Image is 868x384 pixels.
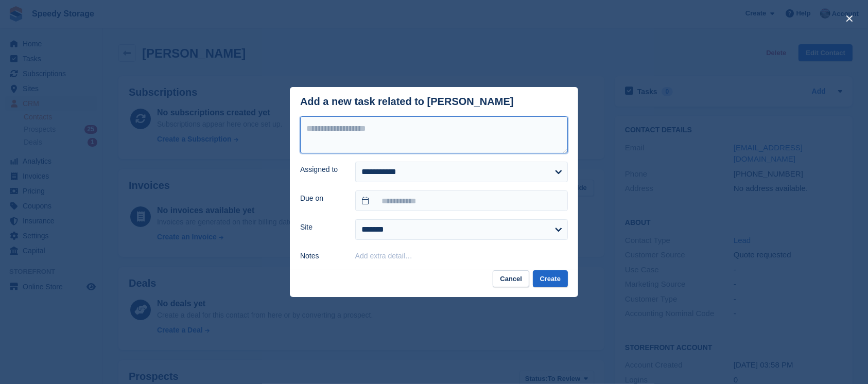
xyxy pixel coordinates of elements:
[533,270,568,287] button: Create
[355,252,412,260] button: Add extra detail…
[300,193,343,204] label: Due on
[493,270,529,287] button: Cancel
[300,164,343,175] label: Assigned to
[841,10,858,27] button: close
[300,222,343,233] label: Site
[300,251,343,261] label: Notes
[300,96,514,108] div: Add a new task related to [PERSON_NAME]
